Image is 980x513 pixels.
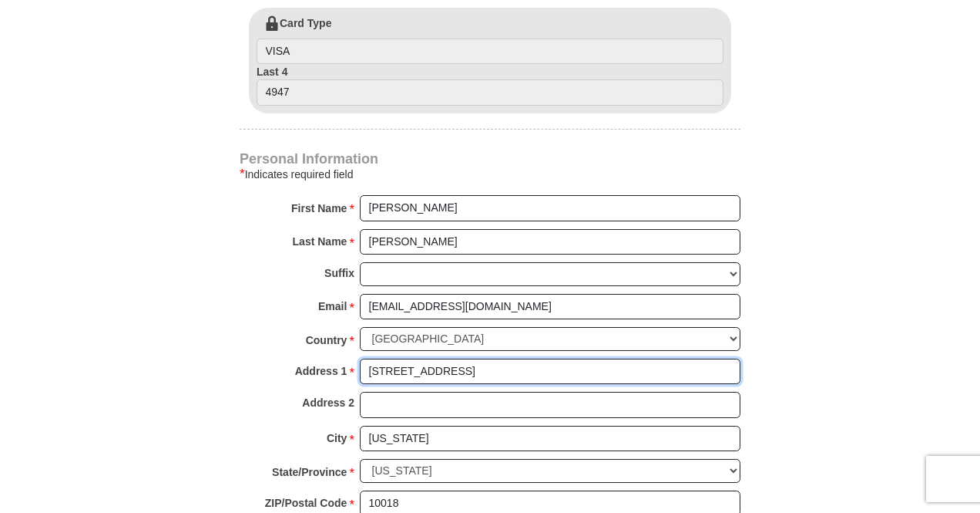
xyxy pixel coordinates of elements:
strong: Address 1 [295,360,347,382]
label: Card Type [257,15,723,65]
strong: Last Name [293,231,347,252]
strong: Suffix [324,262,354,284]
strong: First Name [291,197,347,219]
input: Card Type [257,39,723,65]
strong: Country [306,329,347,351]
div: Indicates required field [240,165,740,184]
input: Last 4 [257,79,723,106]
strong: State/Province [272,461,347,483]
strong: City [327,427,347,449]
h4: Personal Information [240,153,740,165]
label: Last 4 [257,64,723,106]
strong: Address 2 [302,392,354,413]
strong: Email [318,295,347,317]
